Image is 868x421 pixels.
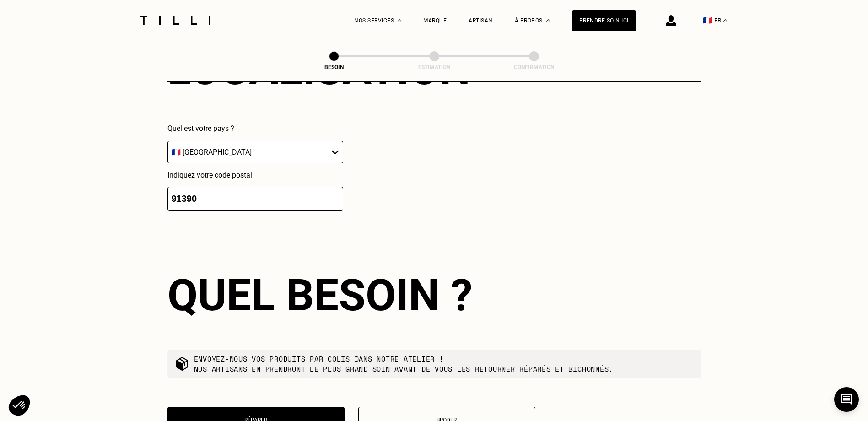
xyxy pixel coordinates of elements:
[137,16,214,25] img: Logo du service de couturière Tilli
[398,19,401,22] img: Menu déroulant
[167,124,343,133] p: Quel est votre pays ?
[423,17,447,24] a: Marque
[388,64,480,70] div: Estimation
[469,17,493,24] a: Artisan
[572,10,636,31] a: Prendre soin ici
[488,64,580,70] div: Confirmation
[167,270,701,321] div: Quel besoin ?
[703,16,712,25] span: 🇫🇷
[546,19,550,22] img: Menu déroulant à propos
[167,171,343,179] p: Indiquez votre code postal
[167,187,343,211] input: 75001 or 69008
[666,15,676,26] img: icône connexion
[175,356,189,371] img: commande colis
[288,64,380,70] div: Besoin
[194,354,614,374] p: Envoyez-nous vos produits par colis dans notre atelier ! Nos artisans en prendront le plus grand ...
[723,19,727,22] img: menu déroulant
